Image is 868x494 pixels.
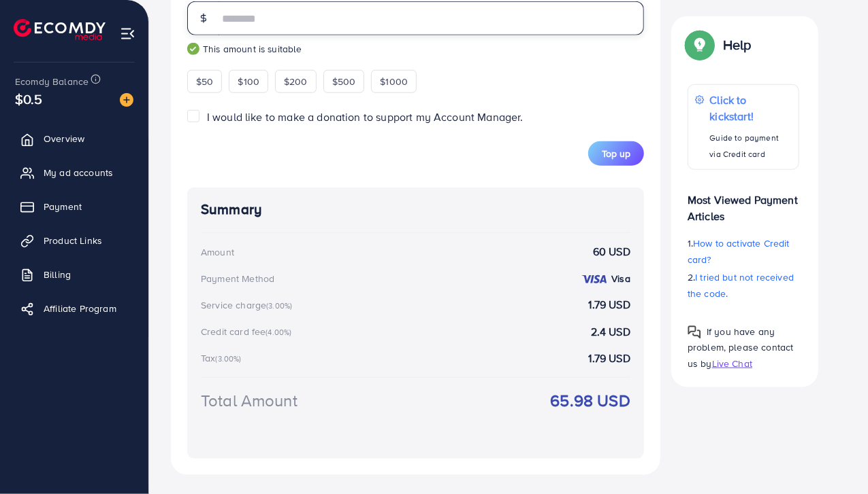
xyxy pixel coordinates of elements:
iframe: Chat [810,433,858,484]
span: $50 [196,75,213,88]
strong: 60 USD [593,244,630,260]
small: (3.00%) [215,353,241,364]
a: Payment [10,193,138,220]
div: Service charge [201,298,296,312]
button: Top up [588,141,644,166]
img: image [120,93,133,107]
a: Billing [10,261,138,288]
div: Total Amount [201,389,298,412]
span: $0.5 [15,89,43,109]
span: I tried but not received the code. [688,270,794,300]
span: $200 [284,75,308,88]
span: If you have any problem, please contact us by [688,325,794,370]
h4: Summary [201,201,630,218]
strong: Visa [611,272,630,285]
div: Amount [201,245,234,259]
p: Click to kickstart! [710,92,792,124]
strong: 2.4 USD [591,324,630,340]
div: Payment Method [201,272,274,285]
span: $500 [332,75,356,88]
small: (4.00%) [266,327,291,338]
span: $100 [238,75,259,88]
span: How to activate Credit card? [688,236,790,266]
small: (3.00%) [266,300,292,311]
p: 2. [688,269,799,302]
strong: 65.98 USD [551,389,630,412]
img: guide [187,43,199,55]
p: Guide to payment via Credit card [710,130,792,162]
img: Popup guide [688,33,712,57]
img: logo [14,19,106,40]
a: Product Links [10,227,138,254]
span: I would like to make a donation to support my Account Manager. [207,109,524,124]
p: Most Viewed Payment Articles [688,181,799,224]
span: My ad accounts [44,166,113,179]
a: Affiliate Program [10,295,138,322]
p: Help [723,37,752,53]
a: Overview [10,125,138,152]
span: Billing [44,268,71,281]
a: My ad accounts [10,159,138,186]
img: Popup guide [688,325,701,339]
strong: 1.79 USD [589,297,630,313]
img: credit [581,274,608,285]
div: Tax [201,351,246,365]
span: Product Links [44,234,102,247]
span: Top up [602,147,630,160]
span: Payment [44,200,82,213]
span: Live Chat [712,356,752,370]
strong: 1.79 USD [589,351,630,366]
span: Affiliate Program [44,302,116,315]
div: Credit card fee [201,325,296,338]
img: menu [120,26,135,41]
p: 1. [688,235,799,268]
span: $1000 [380,75,408,88]
small: This amount is suitable [187,42,644,56]
span: Overview [44,132,84,145]
span: Ecomdy Balance [15,75,89,88]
